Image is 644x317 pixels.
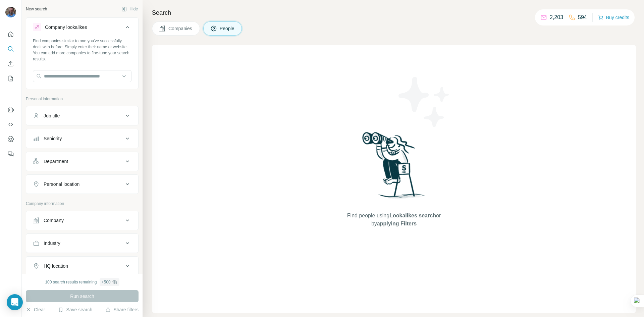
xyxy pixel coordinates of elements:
span: Find people using or by [340,212,447,228]
div: Company [44,217,64,224]
div: Open Intercom Messenger [7,294,23,310]
button: Clear [26,306,45,313]
div: Job title [44,112,60,119]
p: Personal information [26,96,139,102]
p: 594 [578,13,587,21]
button: Company [26,212,138,228]
button: Use Surfe on LinkedIn [5,104,16,116]
span: People [220,25,235,32]
button: Hide [117,4,143,14]
div: Find companies similar to one you've successfully dealt with before. Simply enter their name or w... [33,38,131,62]
button: HQ location [26,258,138,274]
h4: Search [152,8,636,17]
button: Buy credits [598,13,629,22]
button: Job title [26,108,138,124]
span: Lookalikes search [389,213,436,218]
div: Department [44,158,68,165]
button: Department [26,153,138,169]
button: Seniority [26,130,138,147]
button: Enrich CSV [5,58,16,70]
div: Personal location [44,181,79,188]
button: Search [5,43,16,55]
p: Company information [26,201,139,207]
button: Quick start [5,28,16,40]
div: HQ location [44,263,68,269]
button: Save search [58,306,92,313]
button: Use Surfe API [5,118,16,130]
button: Personal location [26,176,138,192]
div: Company lookalikes [45,24,87,31]
button: Feedback [5,148,16,160]
button: Company lookalikes [26,19,138,38]
div: 100 search results remaining [45,278,119,286]
div: New search [26,6,47,12]
span: applying Filters [377,221,417,226]
p: 2,203 [550,13,563,21]
div: Seniority [44,135,62,142]
div: Industry [44,240,60,247]
img: Avatar [5,7,16,17]
span: Companies [168,25,193,32]
button: Industry [26,235,138,251]
img: Surfe Illustration - Woman searching with binoculars [359,130,429,205]
button: Share filters [105,306,139,313]
div: + 500 [102,279,111,285]
img: Surfe Illustration - Stars [394,72,454,132]
button: My lists [5,72,16,85]
button: Dashboard [5,133,16,145]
